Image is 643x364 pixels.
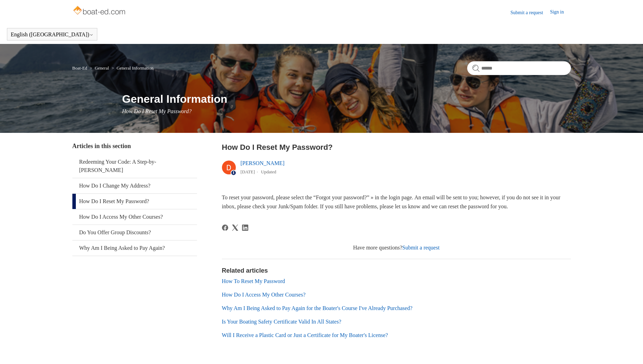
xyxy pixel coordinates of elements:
a: How Do I Access My Other Courses? [222,292,306,298]
span: Articles in this section [72,143,131,149]
li: Updated [261,169,276,174]
li: General [88,65,110,71]
a: How To Reset My Password [222,278,285,284]
img: Boat-Ed Help Center home page [72,4,127,18]
a: General [95,65,109,71]
a: How Do I Reset My Password? [72,194,197,209]
a: Boat-Ed [72,65,87,71]
li: General Information [110,65,153,71]
time: 03/01/2024, 14:37 [241,169,255,174]
a: [PERSON_NAME] [241,160,285,166]
button: English ([GEOGRAPHIC_DATA]) [11,31,93,38]
li: Boat-Ed [72,65,89,71]
a: Facebook [222,225,228,231]
a: Submit a request [402,245,440,251]
a: Why Am I Being Asked to Pay Again for the Boater's Course I've Already Purchased? [222,305,413,311]
a: How Do I Access My Other Courses? [72,209,197,225]
a: Is Your Boating Safety Certificate Valid In All States? [222,319,341,325]
svg: Share this page on LinkedIn [242,225,248,231]
a: Submit a request [510,9,550,16]
svg: Share this page on Facebook [222,225,228,231]
a: LinkedIn [242,225,248,231]
a: Redeeming Your Code: A Step-by-[PERSON_NAME] [72,154,197,178]
a: Will I Receive a Plastic Card or Just a Certificate for My Boater's License? [222,332,388,338]
a: X Corp [232,225,238,231]
a: Why Am I Being Asked to Pay Again? [72,240,197,256]
a: Do You Offer Group Discounts? [72,225,197,240]
h1: General Information [122,91,571,107]
span: To reset your password, please select the “Forgot your password?” » in the login page. An email w... [222,194,561,209]
h2: Related articles [222,266,571,275]
div: Have more questions? [222,244,571,252]
span: How Do I Reset My Password? [122,108,192,114]
a: Sign in [550,8,571,17]
h2: How Do I Reset My Password? [222,142,571,153]
input: Search [467,61,571,75]
a: How Do I Change My Address? [72,178,197,193]
svg: Share this page on X Corp [232,225,238,231]
a: General Information [117,65,153,71]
